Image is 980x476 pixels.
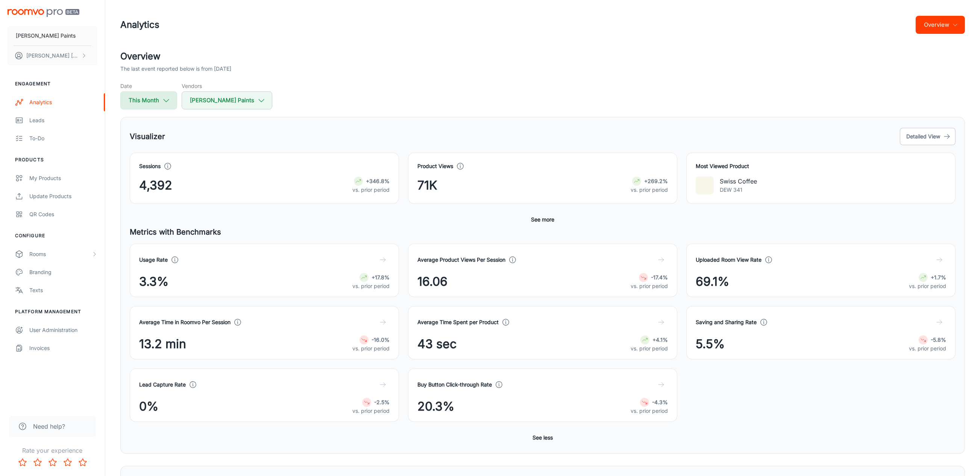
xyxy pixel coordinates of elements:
p: Rate your experience [6,446,99,455]
p: Swiss Coffee [720,177,757,186]
h5: Vendors [182,82,272,90]
strong: -16.0% [372,337,390,343]
button: Rate 3 star [45,455,60,470]
p: vs. prior period [352,282,390,290]
p: [PERSON_NAME] Paints [16,32,76,40]
img: Swiss Coffee [696,176,714,194]
button: Detailed View [900,128,956,145]
div: Rooms [29,250,91,258]
strong: +346.8% [366,178,390,184]
div: Update Products [29,192,97,200]
h1: Analytics [120,18,159,32]
button: Rate 5 star [75,455,90,470]
span: 0% [139,397,158,415]
span: 20.3% [417,397,454,415]
p: vs. prior period [631,407,668,415]
h4: Most Viewed Product [696,162,946,170]
button: This Month [120,91,177,109]
strong: -17.4% [651,274,668,280]
p: vs. prior period [631,186,668,194]
h2: Overview [120,50,965,63]
button: [PERSON_NAME] Paints [182,91,272,109]
p: vs. prior period [631,344,668,353]
button: [PERSON_NAME] Paints [8,26,97,45]
button: [PERSON_NAME] [PERSON_NAME] [8,46,97,65]
h4: Buy Button Click-through Rate [417,380,492,389]
strong: +17.8% [372,274,390,280]
strong: -5.8% [931,337,946,343]
span: 3.3% [139,273,168,291]
button: Overview [916,16,965,34]
p: vs. prior period [909,344,946,353]
span: 69.1% [696,273,729,291]
div: Invoices [29,344,97,352]
button: Rate 4 star [60,455,75,470]
div: Branding [29,268,97,276]
p: [PERSON_NAME] [PERSON_NAME] [26,52,79,60]
span: Need help? [33,422,65,431]
h4: Average Time Spent per Product [417,318,499,326]
h5: Metrics with Benchmarks [130,226,956,238]
button: See less [529,431,556,444]
div: Leads [29,116,97,124]
p: vs. prior period [352,407,390,415]
h4: Sessions [139,162,161,170]
p: vs. prior period [352,186,390,194]
p: The last event reported below is from [DATE] [120,65,231,73]
strong: -4.3% [652,399,668,405]
p: vs. prior period [909,282,946,290]
div: My Products [29,174,97,182]
span: 5.5% [696,335,725,353]
span: 71K [417,176,437,194]
p: DEW 341 [720,186,757,194]
h4: Saving and Sharing Rate [696,318,757,326]
button: Rate 1 star [15,455,30,470]
h4: Uploaded Room View Rate [696,256,762,264]
strong: +1.7% [931,274,946,280]
span: 4,392 [139,176,172,194]
h5: Date [120,82,177,90]
h4: Lead Capture Rate [139,380,186,389]
img: Roomvo PRO Beta [8,9,79,17]
h4: Product Views [417,162,453,170]
div: To-do [29,134,97,142]
div: Analytics [29,98,97,106]
h5: Visualizer [130,131,165,142]
span: 16.06 [417,273,448,291]
h4: Usage Rate [139,256,168,264]
h4: Average Time in Roomvo Per Session [139,318,231,326]
div: User Administration [29,326,97,334]
div: Texts [29,286,97,294]
button: Rate 2 star [30,455,45,470]
strong: +4.1% [652,337,668,343]
button: See more [528,213,557,226]
span: 13.2 min [139,335,186,353]
div: QR Codes [29,210,97,218]
p: vs. prior period [352,344,390,353]
strong: +269.2% [644,178,668,184]
strong: -2.5% [374,399,390,405]
span: 43 sec [417,335,457,353]
h4: Average Product Views Per Session [417,256,505,264]
p: vs. prior period [631,282,668,290]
